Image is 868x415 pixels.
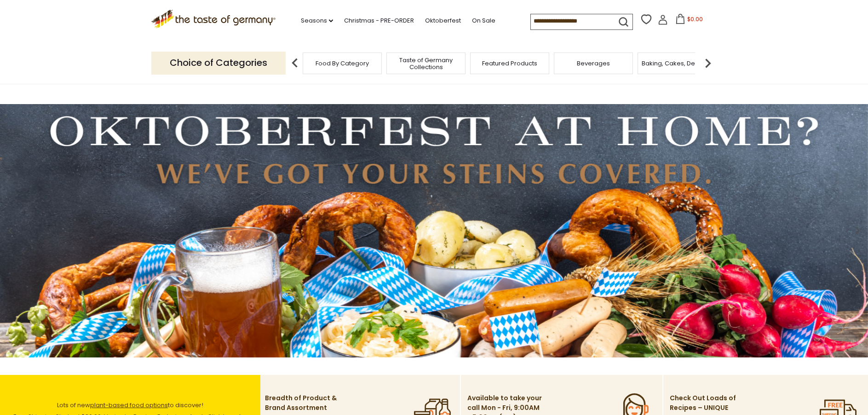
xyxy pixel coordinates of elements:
[472,16,495,26] a: On Sale
[90,401,168,409] a: plant-based food options
[699,54,717,72] img: next arrow
[286,54,304,72] img: previous arrow
[301,16,333,26] a: Seasons
[344,16,414,26] a: Christmas - PRE-ORDER
[151,52,286,74] p: Choice of Categories
[265,393,341,413] p: Breadth of Product & Brand Assortment
[687,15,703,23] span: $0.00
[482,60,537,67] a: Featured Products
[425,16,461,26] a: Oktoberfest
[389,57,463,70] a: Taste of Germany Collections
[577,60,610,67] a: Beverages
[642,60,713,67] a: Baking, Cakes, Desserts
[316,60,369,67] a: Food By Category
[670,14,709,28] button: $0.00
